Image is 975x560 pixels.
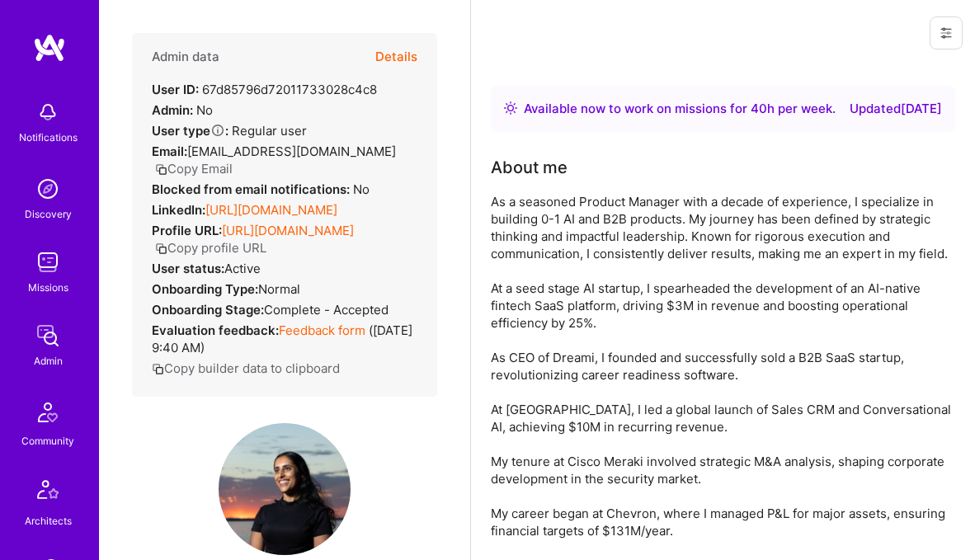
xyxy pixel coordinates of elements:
[152,261,224,276] strong: User status:
[155,242,167,255] i: icon Copy
[33,33,66,63] img: logo
[187,144,396,159] span: [EMAIL_ADDRESS][DOMAIN_NAME]
[205,202,337,218] a: [URL][DOMAIN_NAME]
[152,82,199,97] strong: User ID:
[31,172,64,205] img: discovery
[279,322,365,338] a: Feedback form
[152,223,222,238] strong: Profile URL:
[28,473,68,512] img: Architects
[222,223,354,238] a: [URL][DOMAIN_NAME]
[19,129,78,146] div: Notifications
[31,246,64,279] img: teamwork
[491,193,955,539] div: As a seasoned Product Manager with a decade of experience, I specialize in building 0-1 AI and B2...
[210,123,225,138] i: Help
[258,281,300,297] span: normal
[152,49,219,64] h4: Admin data
[491,155,568,180] div: About me
[152,322,279,338] strong: Evaluation feedback:
[152,302,264,318] strong: Onboarding Stage:
[152,360,340,377] button: Copy builder data to clipboard
[152,81,377,98] div: 67d85796d72011733028c4c8
[155,163,167,176] i: icon Copy
[152,281,258,297] strong: Onboarding Type:
[28,279,68,296] div: Missions
[152,102,193,118] strong: Admin:
[152,144,187,159] strong: Email:
[21,432,74,449] div: Community
[152,122,307,139] div: Regular user
[152,101,213,119] div: No
[34,352,63,369] div: Admin
[219,423,351,555] img: User Avatar
[152,181,353,197] strong: Blocked from email notifications:
[31,96,64,129] img: bell
[155,160,233,177] button: Copy Email
[28,393,68,432] img: Community
[524,99,836,119] div: Available now to work on missions for h per week .
[504,101,517,115] img: Availability
[152,363,164,375] i: icon Copy
[152,181,370,198] div: No
[25,512,72,529] div: Architects
[155,239,266,256] button: Copy profile URL
[152,322,417,356] div: ( [DATE] 9:40 AM )
[31,319,64,352] img: admin teamwork
[264,302,389,318] span: Complete - Accepted
[224,261,261,276] span: Active
[25,205,72,223] div: Discovery
[751,101,767,116] span: 40
[152,202,205,218] strong: LinkedIn:
[152,123,228,139] strong: User type :
[850,99,942,119] div: Updated [DATE]
[375,33,417,81] button: Details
